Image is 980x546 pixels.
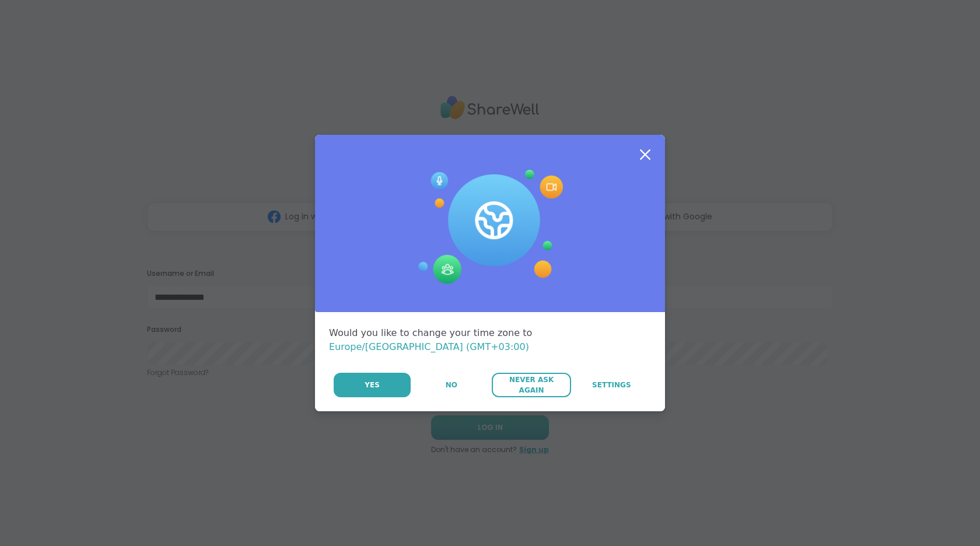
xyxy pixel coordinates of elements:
span: Europe/[GEOGRAPHIC_DATA] (GMT+03:00) [329,341,529,352]
span: Never Ask Again [498,374,565,395]
button: Never Ask Again [492,373,570,397]
span: Yes [365,380,380,390]
span: No [446,380,457,390]
img: Session Experience [417,170,563,284]
div: Would you like to change your time zone to [329,326,651,354]
a: Settings [572,373,651,397]
button: Yes [334,373,411,397]
span: Settings [592,380,631,390]
button: No [412,373,491,397]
